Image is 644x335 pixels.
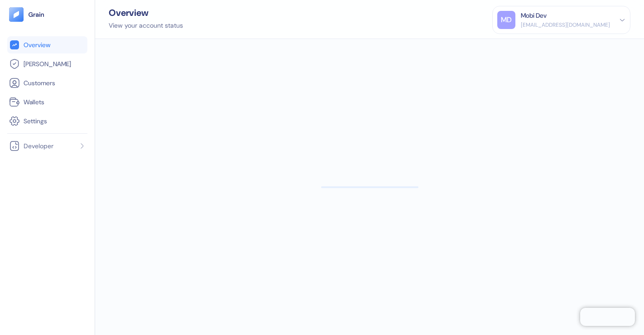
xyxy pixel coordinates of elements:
a: Overview [9,39,86,50]
div: Overview [109,8,183,17]
span: Settings [24,117,47,126]
span: Developer [24,141,53,151]
div: View your account status [109,21,183,30]
a: Customers [9,78,86,88]
a: [PERSON_NAME] [9,58,86,69]
div: MD [497,11,515,29]
div: Mobi Dev [521,11,547,20]
div: [EMAIL_ADDRESS][DOMAIN_NAME] [521,21,610,29]
a: Settings [9,116,86,126]
img: logo [28,11,45,18]
img: logo-tablet-V2.svg [9,7,24,22]
span: Customers [24,78,55,87]
a: Wallets [9,97,86,107]
span: [PERSON_NAME] [24,59,71,68]
span: Overview [24,40,50,49]
iframe: Chatra live chat [580,308,635,326]
span: Wallets [24,97,44,107]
